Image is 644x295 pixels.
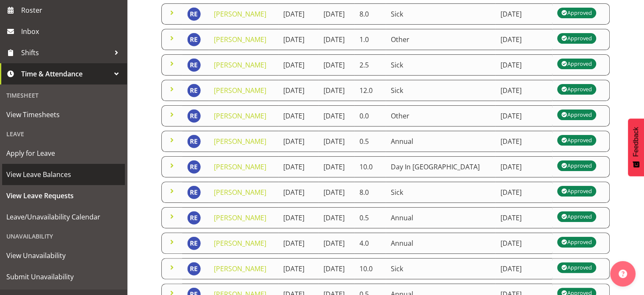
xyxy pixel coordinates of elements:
td: [DATE] [495,80,552,101]
div: Approved [561,59,592,69]
td: 4.0 [354,233,386,254]
td: [DATE] [318,156,354,177]
span: View Leave Balances [6,168,121,181]
img: roby-emmanuel9769.jpg [187,84,201,97]
img: roby-emmanuel9769.jpg [187,7,201,21]
span: Inbox [21,25,123,38]
span: View Timesheets [6,108,121,121]
div: Approved [561,33,592,43]
td: [DATE] [278,207,318,228]
td: [DATE] [318,233,354,254]
td: Sick [386,54,495,76]
td: Annual [386,233,495,254]
img: roby-emmanuel9769.jpg [187,135,201,148]
td: [DATE] [318,182,354,203]
td: 10.0 [354,156,386,177]
div: Timesheet [2,87,125,104]
td: [DATE] [278,156,318,177]
td: 0.5 [354,207,386,228]
div: Approved [561,237,592,247]
a: Apply for Leave [2,143,125,164]
span: Leave/Unavailability Calendar [6,211,121,223]
td: [DATE] [278,54,318,76]
a: [PERSON_NAME] [214,35,266,44]
td: [DATE] [318,207,354,228]
div: Approved [561,8,592,18]
span: Shifts [21,46,110,59]
a: [PERSON_NAME] [214,264,266,273]
td: [DATE] [495,233,552,254]
div: Approved [561,110,592,120]
div: Approved [561,135,592,145]
span: Apply for Leave [6,147,121,160]
td: [DATE] [495,182,552,203]
td: [DATE] [495,54,552,76]
td: [DATE] [278,182,318,203]
td: [DATE] [318,54,354,76]
td: 2.5 [354,54,386,76]
td: [DATE] [495,105,552,126]
td: [DATE] [318,131,354,152]
span: View Leave Requests [6,189,121,202]
a: [PERSON_NAME] [214,137,266,146]
td: [DATE] [278,80,318,101]
div: Approved [561,211,592,222]
td: Sick [386,258,495,279]
a: [PERSON_NAME] [214,86,266,95]
a: View Leave Requests [2,185,125,206]
a: [PERSON_NAME] [214,60,266,70]
a: Submit Unavailability [2,266,125,287]
td: Sick [386,3,495,25]
td: [DATE] [318,105,354,126]
div: Approved [561,262,592,273]
a: View Unavailability [2,245,125,266]
span: Feedback [632,127,640,157]
td: Day In [GEOGRAPHIC_DATA] [386,156,495,177]
span: Roster [21,4,123,17]
img: roby-emmanuel9769.jpg [187,211,201,225]
a: [PERSON_NAME] [214,239,266,248]
img: roby-emmanuel9769.jpg [187,185,201,199]
a: View Timesheets [2,104,125,125]
td: Annual [386,207,495,228]
td: 8.0 [354,3,386,25]
td: Other [386,29,495,50]
td: 1.0 [354,29,386,50]
td: [DATE] [318,80,354,101]
div: Approved [561,84,592,94]
span: Time & Attendance [21,67,110,80]
td: [DATE] [495,207,552,228]
td: [DATE] [278,131,318,152]
span: Submit Unavailability [6,270,121,283]
img: roby-emmanuel9769.jpg [187,236,201,250]
td: Sick [386,80,495,101]
td: 0.0 [354,105,386,126]
td: [DATE] [495,3,552,25]
a: [PERSON_NAME] [214,213,266,222]
div: Approved [561,186,592,196]
a: [PERSON_NAME] [214,9,266,19]
div: Approved [561,160,592,171]
span: View Unavailability [6,249,121,262]
div: Unavailability [2,228,125,245]
a: [PERSON_NAME] [214,111,266,121]
td: [DATE] [495,131,552,152]
td: Annual [386,131,495,152]
div: Leave [2,125,125,143]
img: roby-emmanuel9769.jpg [187,262,201,275]
img: help-xxl-2.png [619,270,627,278]
a: View Leave Balances [2,164,125,185]
td: [DATE] [495,156,552,177]
img: roby-emmanuel9769.jpg [187,33,201,46]
img: roby-emmanuel9769.jpg [187,160,201,174]
td: [DATE] [278,3,318,25]
td: Other [386,105,495,126]
td: 10.0 [354,258,386,279]
td: Sick [386,182,495,203]
td: 8.0 [354,182,386,203]
td: [DATE] [278,258,318,279]
img: roby-emmanuel9769.jpg [187,58,201,72]
td: [DATE] [495,258,552,279]
td: [DATE] [278,233,318,254]
td: [DATE] [318,3,354,25]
